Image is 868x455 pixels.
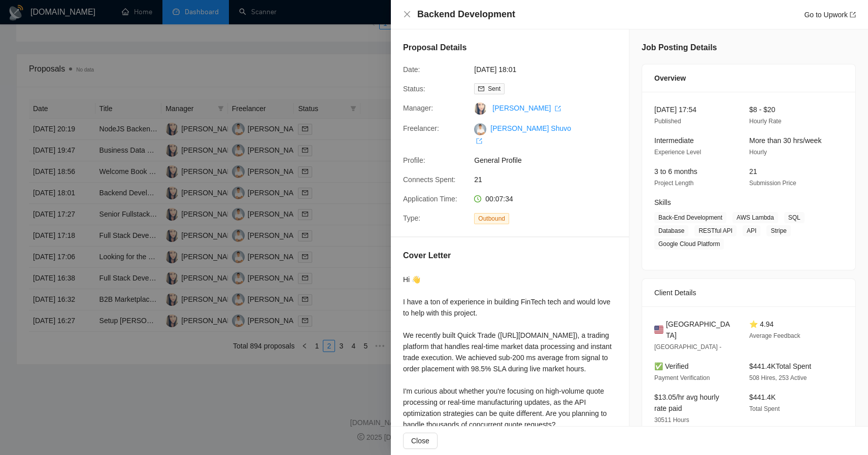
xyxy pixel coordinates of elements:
span: 508 Hires, 253 Active [749,374,807,381]
img: c1rwhkKER3WrC8n9EnvlO42wZPZaDw7HasxGphdd4mjx4vHeTPpGOPNexkQDBeyM6- [474,123,486,135]
h4: Backend Development [417,8,515,21]
span: Date: [403,65,420,74]
span: [GEOGRAPHIC_DATA] - [654,343,721,351]
span: Database [654,225,688,236]
span: Overview [654,73,686,84]
span: API [743,225,760,236]
span: Hourly Rate [749,118,781,125]
span: 00:07:34 [485,195,513,203]
span: Freelancer: [403,124,439,132]
span: export [555,106,561,112]
span: clock-circle [474,195,481,202]
img: 🇺🇸 [654,324,663,335]
span: close [403,10,411,18]
span: Back-End Development [654,212,726,223]
span: Stripe [766,225,790,236]
span: $441.4K Total Spent [749,362,811,370]
span: Average Feedback [749,332,800,339]
span: export [850,12,856,18]
h5: Job Posting Details [642,42,717,54]
span: Status: [403,85,425,93]
span: ⭐ 4.94 [749,320,774,328]
span: ✅ Verified [654,362,689,370]
a: [PERSON_NAME] export [492,104,561,112]
span: More than 30 hrs/week [749,136,821,145]
span: mail [478,86,484,92]
span: [GEOGRAPHIC_DATA] [666,319,733,341]
span: Profile: [403,156,425,164]
span: General Profile [474,155,626,166]
span: $13.05/hr avg hourly rate paid [654,393,719,412]
span: Intermediate [654,136,694,145]
span: Manager: [403,104,433,112]
span: RESTful API [694,225,737,236]
span: Project Length [654,180,693,187]
span: Google Cloud Platform [654,238,724,250]
div: Client Details [654,279,843,306]
span: Connects Spent: [403,176,456,184]
span: Total Spent [749,405,780,412]
span: Payment Verification [654,374,710,381]
span: Published [654,118,681,125]
span: Application Time: [403,195,457,203]
span: Outbound [474,213,509,224]
h5: Cover Letter [403,250,451,262]
span: $441.4K [749,393,776,401]
span: [DATE] 17:54 [654,106,696,114]
span: Sent [488,85,500,92]
span: Skills [654,198,671,206]
span: Submission Price [749,180,796,187]
span: 30511 Hours [654,416,689,424]
span: 21 [749,167,757,176]
h5: Proposal Details [403,42,466,54]
div: Hi 👋 I have a ton of experience in building FinTech tech and would love to help with this project... [403,274,617,452]
span: AWS Lambda [732,212,778,223]
span: $8 - $20 [749,106,775,114]
span: 21 [474,174,626,185]
button: Close [403,10,411,19]
button: Close [403,433,438,449]
span: Close [411,435,429,446]
span: export [476,138,482,144]
span: Hourly [749,149,767,156]
a: Go to Upworkexport [804,11,856,19]
span: [DATE] 18:01 [474,64,626,75]
span: Experience Level [654,149,701,156]
span: 3 to 6 months [654,167,697,176]
span: Type: [403,214,420,222]
span: SQL [784,212,805,223]
a: [PERSON_NAME] Shuvo export [474,124,571,145]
